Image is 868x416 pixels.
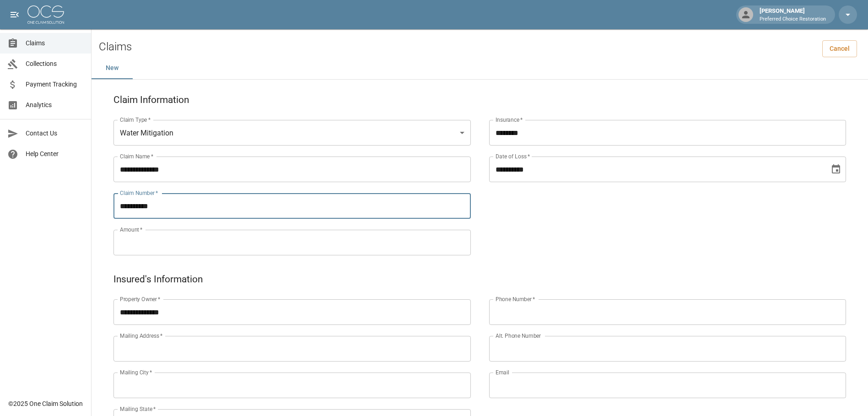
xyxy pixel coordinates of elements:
[822,40,857,57] a: Cancel
[99,40,132,54] h2: Claims
[120,405,156,413] label: Mailing State
[120,295,161,303] label: Property Owner
[92,57,868,79] div: dynamic tabs
[120,189,158,197] label: Claim Number
[827,160,845,178] button: Choose date, selected date is Sep 25, 2025
[120,152,153,160] label: Claim Name
[496,295,535,303] label: Phone Number
[26,38,84,48] span: Claims
[760,16,826,23] p: Preferred Choice Restoration
[8,399,83,408] div: © 2025 One Claim Solution
[756,6,830,23] div: [PERSON_NAME]
[26,149,84,159] span: Help Center
[26,80,84,89] span: Payment Tracking
[26,100,84,110] span: Analytics
[92,57,133,79] button: New
[496,116,523,124] label: Insurance
[120,332,162,340] label: Mailing Address
[5,5,24,24] button: open drawer
[120,226,143,233] label: Amount
[496,368,509,376] label: Email
[496,332,541,340] label: Alt. Phone Number
[120,368,152,376] label: Mailing City
[26,59,84,69] span: Collections
[27,5,64,24] img: ocs-logo-white-transparent.png
[26,129,84,138] span: Contact Us
[120,116,151,124] label: Claim Type
[113,120,471,146] div: Water Mitigation
[496,152,530,160] label: Date of Loss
